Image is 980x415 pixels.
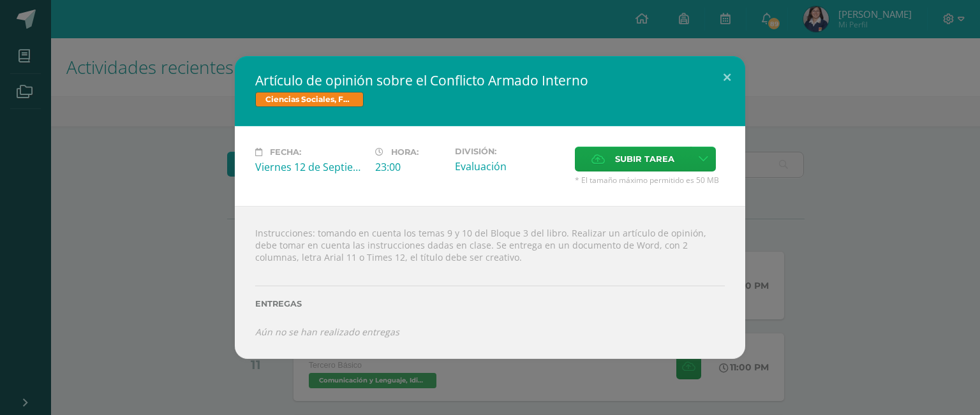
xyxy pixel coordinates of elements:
button: Close (Esc) [709,56,745,99]
span: Hora: [391,147,419,157]
div: Evaluación [455,159,565,173]
div: Viernes 12 de Septiembre [255,160,365,174]
span: * El tamaño máximo permitido es 50 MB [575,175,725,186]
div: Instrucciones: tomando en cuenta los temas 9 y 10 del Bloque 3 del libro. Realizar un artículo de... [235,206,745,359]
span: Ciencias Sociales, Formación Ciudadana e Interculturalidad [255,92,364,107]
label: División: [455,147,565,156]
label: Entregas [255,299,725,309]
i: Aún no se han realizado entregas [255,326,399,338]
span: Subir tarea [615,147,674,171]
span: Fecha: [270,147,301,157]
h2: Artículo de opinión sobre el Conflicto Armado Interno [255,71,725,89]
div: 23:00 [375,160,445,174]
